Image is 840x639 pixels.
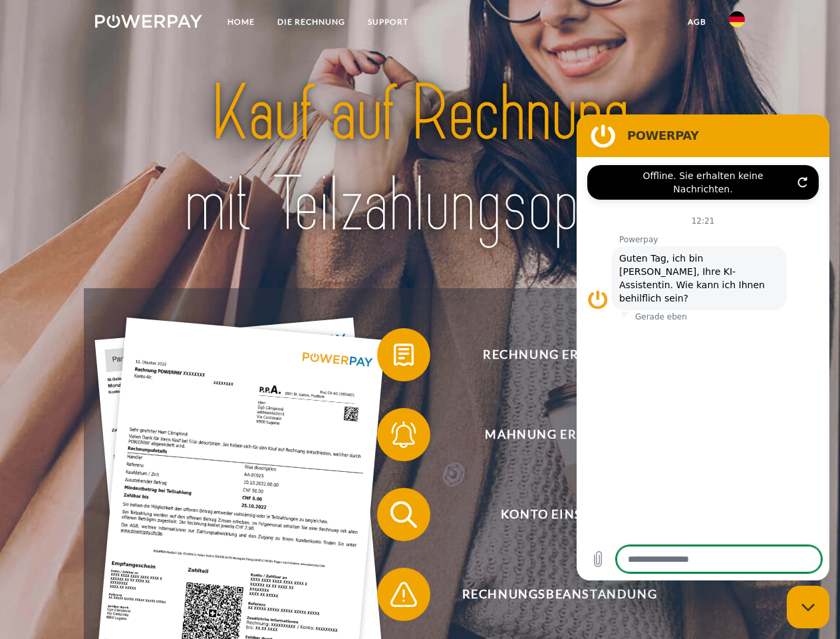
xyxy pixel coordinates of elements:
[387,578,420,611] img: qb_warning.svg
[729,11,745,27] img: de
[577,114,829,580] iframe: Messaging-Fenster
[95,15,202,28] img: logo-powerpay-white.svg
[127,64,713,255] img: title-powerpay_de.svg
[377,488,723,541] button: Konto einsehen
[396,488,722,541] span: Konto einsehen
[396,328,722,381] span: Rechnung erhalten?
[266,10,356,34] a: DIE RECHNUNG
[396,408,722,461] span: Mahnung erhalten?
[377,568,723,621] button: Rechnungsbeanstandung
[787,586,829,628] iframe: Schaltfläche zum Öffnen des Messaging-Fensters; Konversation läuft
[387,338,420,371] img: qb_bill.svg
[396,568,722,621] span: Rechnungsbeanstandung
[377,328,723,381] button: Rechnung erhalten?
[356,10,420,34] a: SUPPORT
[676,10,718,34] a: agb
[387,418,420,451] img: qb_bell.svg
[216,10,266,34] a: Home
[387,498,420,531] img: qb_search.svg
[377,408,723,461] button: Mahnung erhalten?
